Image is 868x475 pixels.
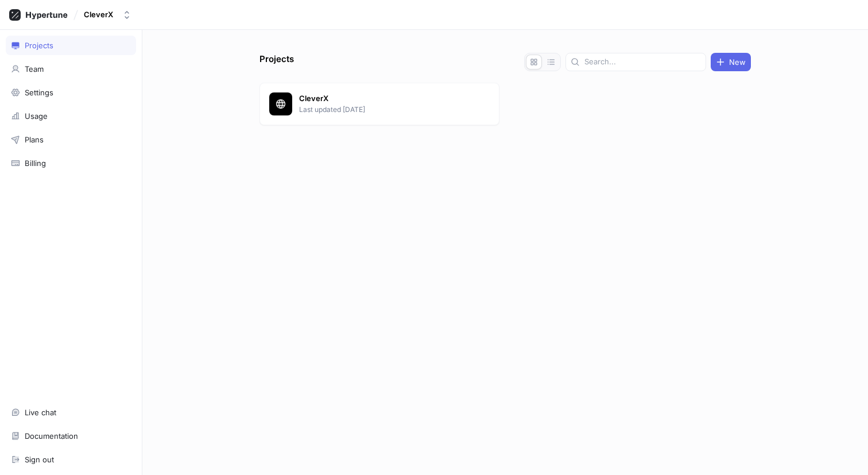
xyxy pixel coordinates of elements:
div: Plans [25,135,44,144]
a: Usage [6,106,136,126]
div: Settings [25,88,53,97]
a: Team [6,59,136,79]
div: Billing [25,159,46,168]
a: Documentation [6,426,136,446]
span: New [729,59,746,65]
div: Team [25,64,44,74]
a: Projects [6,36,136,55]
div: Sign out [25,455,54,464]
p: CleverX [299,93,466,105]
div: Usage [25,111,48,121]
div: Projects [25,41,53,50]
button: CleverX [79,5,136,24]
input: Search... [584,56,701,68]
a: Plans [6,130,136,149]
p: Projects [259,53,294,71]
div: Documentation [25,431,78,441]
div: Live chat [25,408,56,417]
a: Settings [6,83,136,102]
button: New [711,53,751,71]
a: Billing [6,153,136,173]
div: CleverX [84,10,113,20]
p: Last updated [DATE] [299,105,466,115]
